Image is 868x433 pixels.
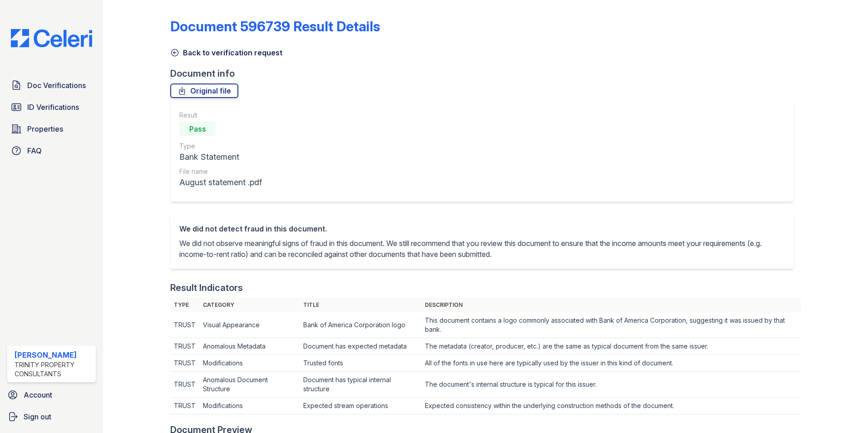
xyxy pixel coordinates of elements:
[199,398,300,414] td: Modifications
[179,223,784,234] div: We did not detect fraud in this document.
[7,120,96,138] a: Properties
[199,372,300,398] td: Anomalous Document Structure
[179,122,216,136] div: Pass
[179,151,262,163] div: Bank Statement
[300,298,421,312] th: Title
[300,355,421,372] td: Trusted fonts
[421,312,801,338] td: This document contains a logo commonly associated with Bank of America Corporation, suggesting it...
[170,67,801,80] div: Document info
[199,298,300,312] th: Category
[27,123,63,134] span: Properties
[24,389,52,400] span: Account
[170,18,380,34] a: Document 596739 Result Details
[27,102,79,113] span: ID Verifications
[27,80,86,91] span: Doc Verifications
[4,29,99,47] img: CE_Logo_Blue-a8612792a0a2168367f1c8372b55b34899dd931a85d93a1a3d3e32e68fde9ad4.png
[15,349,92,360] div: [PERSON_NAME]
[421,372,801,398] td: The document's internal structure is typical for this issuer.
[199,338,300,355] td: Anomalous Metadata
[179,167,262,176] div: File name
[15,360,92,379] div: Trinity Property Consultants
[7,98,96,116] a: ID Verifications
[199,355,300,372] td: Modifications
[170,355,199,372] td: TRUST
[179,111,262,120] div: Result
[170,312,199,338] td: TRUST
[7,142,96,160] a: FAQ
[421,338,801,355] td: The metadata (creator, producer, etc.) are the same as typical document from the same issuer.
[4,408,99,426] a: Sign out
[170,298,199,312] th: Type
[179,142,262,151] div: Type
[170,84,238,98] a: Original file
[300,372,421,398] td: Document has typical internal structure
[421,398,801,414] td: Expected consistency within the underlying construction methods of the document.
[170,281,243,294] div: Result Indicators
[170,372,199,398] td: TRUST
[300,312,421,338] td: Bank of America Corporation logo
[421,298,801,312] th: Description
[7,76,96,94] a: Doc Verifications
[199,312,300,338] td: Visual Appearance
[300,398,421,414] td: Expected stream operations
[170,47,282,58] a: Back to verification request
[27,145,42,156] span: FAQ
[300,338,421,355] td: Document has expected metadata
[4,386,99,404] a: Account
[24,411,51,422] span: Sign out
[170,398,199,414] td: TRUST
[179,238,784,260] p: We did not observe meaningful signs of fraud in this document. We still recommend that you review...
[421,355,801,372] td: All of the fonts in use here are typically used by the issuer in this kind of document.
[170,338,199,355] td: TRUST
[179,176,262,189] div: August statement .pdf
